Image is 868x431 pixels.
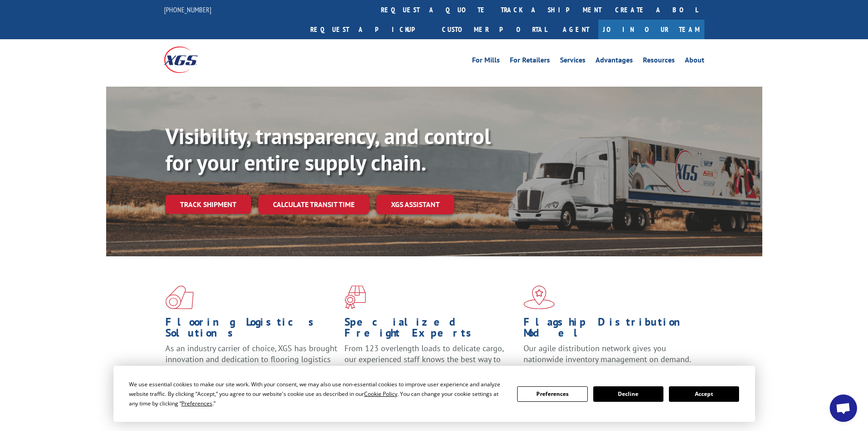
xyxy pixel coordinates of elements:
[165,122,491,177] b: Visibility, transparency, and control for your entire supply chain.
[344,286,366,309] img: xgs-icon-focused-on-flooring-red
[344,343,517,384] p: From 123 overlength loads to delicate cargo, our experienced staff knows the best way to move you...
[510,57,550,67] a: For Retailers
[524,343,691,364] span: Our agile distribution network gives you nationwide inventory management on demand.
[258,195,369,214] a: Calculate transit time
[164,5,211,14] a: [PHONE_NUMBER]
[517,386,587,402] button: Preferences
[598,20,704,39] a: Join Our Team
[364,390,397,398] span: Cookie Policy
[554,20,598,39] a: Agent
[129,379,506,408] div: We use essential cookies to make our site work. With your consent, we may also use non-essential ...
[472,57,500,67] a: For Mills
[376,195,454,214] a: XGS ASSISTANT
[830,395,857,422] div: Open chat
[643,57,675,67] a: Resources
[435,20,554,39] a: Customer Portal
[344,317,517,343] h1: Specialized Freight Experts
[165,286,194,309] img: xgs-icon-total-supply-chain-intelligence-red
[685,57,704,67] a: About
[596,57,633,67] a: Advantages
[165,317,338,343] h1: Flooring Logistics Solutions
[303,20,435,39] a: Request a pickup
[181,400,212,407] span: Preferences
[669,386,739,402] button: Accept
[524,317,696,343] h1: Flagship Distribution Model
[560,57,586,67] a: Services
[593,386,663,402] button: Decline
[165,343,337,375] span: As an industry carrier of choice, XGS has brought innovation and dedication to flooring logistics...
[113,366,755,422] div: Cookie Consent Prompt
[165,195,251,214] a: Track shipment
[524,286,555,309] img: xgs-icon-flagship-distribution-model-red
